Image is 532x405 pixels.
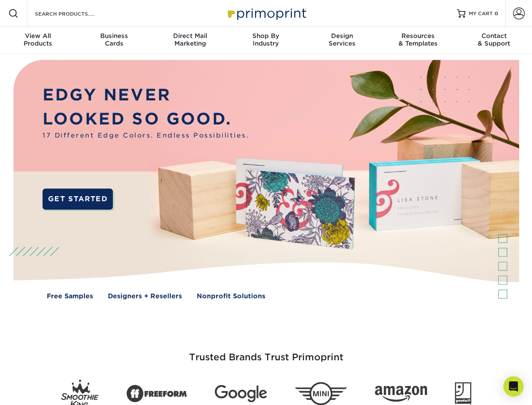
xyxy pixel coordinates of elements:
img: Primoprint [224,4,308,22]
img: Amazon [375,386,427,402]
a: DesignServices [304,27,380,54]
a: Designers + Resellers [108,292,182,301]
a: Nonprofit Solutions [197,292,265,301]
img: Google [215,385,267,402]
a: Shop ByIndustry [228,27,304,54]
div: Marketing [152,32,228,47]
div: Services [304,32,380,47]
a: Free Samples [47,292,93,301]
a: Direct MailMarketing [152,27,228,54]
div: & Support [456,32,532,47]
input: SEARCH PRODUCTS..... [34,8,116,19]
a: Resources& Templates [380,27,456,54]
img: Goodwill [455,382,471,405]
p: EDGY NEVER [43,83,249,107]
div: Industry [228,32,304,47]
span: Business [76,32,152,40]
a: GET STARTED [43,189,113,210]
span: Design [304,32,380,40]
span: MY CART [469,10,493,17]
span: Contact [456,32,532,40]
span: 0 [495,11,498,16]
span: Direct Mail [152,32,228,40]
div: Open Intercom Messenger [503,376,524,397]
div: & Templates [380,32,456,47]
span: Shop By [228,32,304,40]
div: Cards [76,32,152,47]
a: Contact& Support [456,27,532,54]
span: Resources [380,32,456,40]
span: 17 Different Edge Colors. Endless Possibilities. [43,131,249,140]
h3: Trusted Brands Trust Primoprint [20,332,513,373]
p: LOOKED SO GOOD. [43,107,249,131]
a: BusinessCards [76,27,152,54]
